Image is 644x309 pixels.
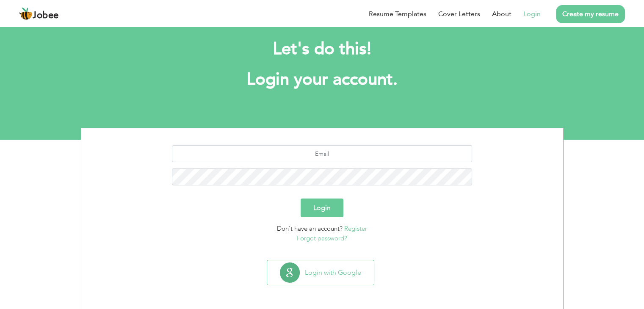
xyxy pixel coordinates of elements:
[369,9,426,19] a: Resume Templates
[94,69,551,91] h1: Login your account.
[301,199,343,217] button: Login
[267,260,374,285] button: Login with Google
[297,234,347,243] a: Forgot password?
[438,9,480,19] a: Cover Letters
[277,224,343,233] span: Don't have an account?
[523,9,541,19] a: Login
[33,11,59,20] span: Jobee
[94,38,551,60] h2: Let's do this!
[19,7,59,21] a: Jobee
[172,145,472,162] input: Email
[344,224,367,233] a: Register
[19,7,33,21] img: jobee.io
[556,5,625,23] a: Create my resume
[492,9,511,19] a: About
